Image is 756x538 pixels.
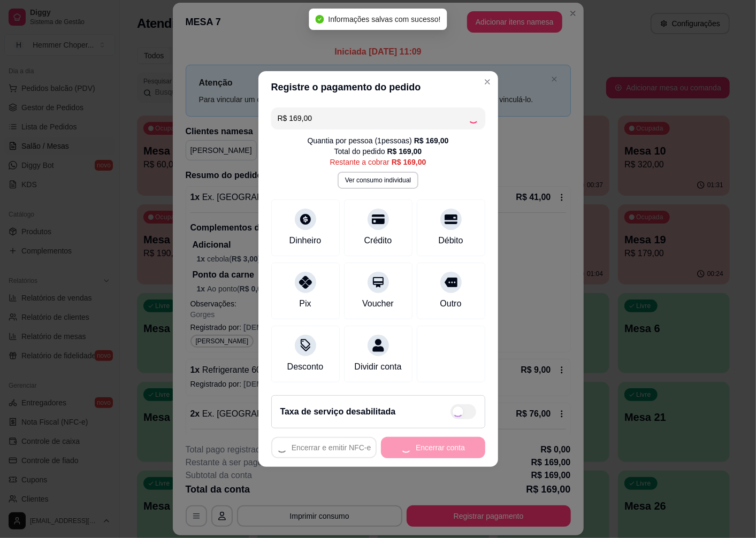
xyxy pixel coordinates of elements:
div: Pix [299,297,311,310]
div: Quantia por pessoa ( 1 pessoas) [308,135,449,146]
div: R$ 169,00 [387,146,422,157]
span: Informações salvas com sucesso! [328,15,440,24]
div: Voucher [362,297,394,310]
div: Desconto [287,360,324,373]
span: check-circle [315,15,324,24]
div: Loading [468,113,479,124]
div: Outro [440,297,461,310]
h2: Taxa de serviço desabilitada [280,405,396,418]
div: Dinheiro [289,234,322,247]
div: R$ 169,00 [392,157,426,167]
header: Registre o pagamento do pedido [258,71,498,103]
div: Total do pedido [334,146,422,157]
div: Dividir conta [354,360,401,373]
div: Crédito [364,234,392,247]
button: Close [479,73,496,90]
div: R$ 169,00 [414,135,449,146]
div: Restante a cobrar [330,157,426,167]
input: Ex.: hambúrguer de cordeiro [278,107,468,129]
button: Ver consumo individual [338,172,418,189]
div: Débito [438,234,463,247]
